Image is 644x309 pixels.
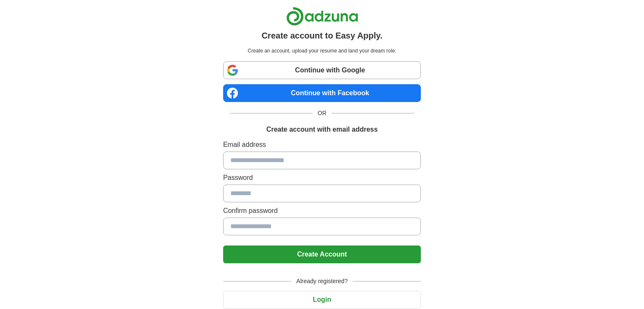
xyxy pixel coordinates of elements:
a: Login [223,296,421,303]
button: Create Account [223,246,421,263]
label: Confirm password [223,206,421,216]
a: Continue with Facebook [223,84,421,102]
label: Email address [223,140,421,150]
span: Already registered? [291,277,353,286]
a: Continue with Google [223,61,421,79]
button: Login [223,291,421,309]
h1: Create account to Easy Apply. [262,29,383,42]
span: OR [312,109,332,118]
label: Password [223,173,421,183]
h1: Create account with email address [266,124,378,135]
img: Adzuna logo [286,7,358,26]
p: Create an account, upload your resume and land your dream role. [225,47,419,55]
